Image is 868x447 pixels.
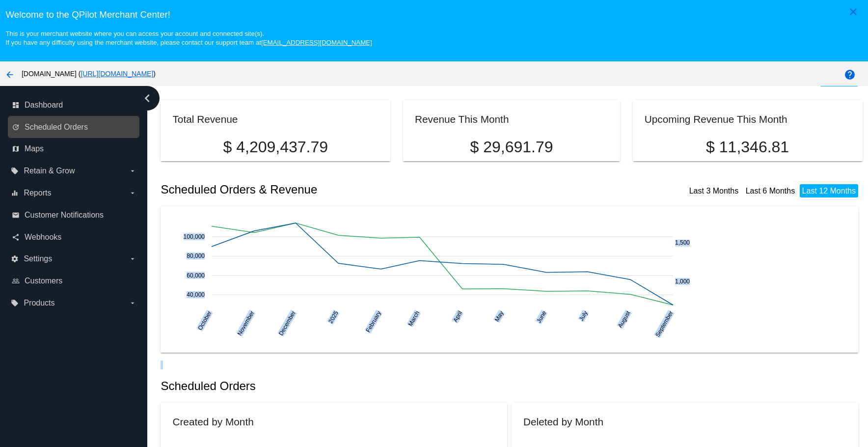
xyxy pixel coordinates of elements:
[645,113,787,125] h2: Upcoming Revenue This Month
[24,167,75,175] span: Retain & Grow
[617,309,632,329] text: August
[578,310,589,322] text: July
[12,141,136,157] a: map Maps
[184,233,205,240] text: 100,000
[11,255,19,263] i: settings
[365,310,382,334] text: February
[261,39,372,46] a: [EMAIL_ADDRESS][DOMAIN_NAME]
[161,183,512,196] h2: Scheduled Orders & Revenue
[452,310,464,324] text: April
[12,211,20,219] i: email
[12,229,136,245] a: share Webhooks
[654,310,675,338] text: September
[12,123,20,131] i: update
[187,252,205,259] text: 80,000
[407,310,421,328] text: March
[802,187,856,195] a: Last 12 Months
[277,310,297,337] text: December
[12,277,20,285] i: people_outline
[172,416,253,427] h2: Created by Month
[129,167,136,175] i: arrow_drop_down
[327,309,340,324] text: 2025
[645,138,851,156] p: $ 11,346.81
[11,189,19,197] i: equalizer
[493,310,505,323] text: May
[523,416,603,427] h2: Deleted by Month
[12,119,136,135] a: update Scheduled Orders
[81,70,153,78] a: [URL][DOMAIN_NAME]
[25,101,63,110] span: Dashboard
[12,101,20,109] i: dashboard
[161,379,512,393] h2: Scheduled Orders
[12,273,136,289] a: people_outline Customers
[689,187,739,195] a: Last 3 Months
[536,309,548,324] text: June
[24,254,52,263] span: Settings
[746,187,795,195] a: Last 6 Months
[5,30,372,46] small: This is your merchant website where you can access your account and connected site(s). If you hav...
[236,310,256,337] text: November
[12,97,136,113] a: dashboard Dashboard
[675,239,690,246] text: 1,500
[415,113,509,125] h2: Revenue This Month
[139,90,155,106] i: chevron_left
[24,299,54,307] span: Products
[22,70,156,78] span: [DOMAIN_NAME] ( )
[11,167,19,175] i: local_offer
[847,6,859,18] mat-icon: close
[24,189,51,197] span: Reports
[12,233,20,241] i: share
[12,207,136,223] a: email Customer Notifications
[129,299,136,307] i: arrow_drop_down
[25,277,62,285] span: Customers
[25,233,61,242] span: Webhooks
[415,138,608,156] p: $ 29,691.79
[187,291,205,298] text: 40,000
[4,69,16,81] mat-icon: arrow_back
[844,69,856,81] mat-icon: help
[187,272,205,279] text: 60,000
[129,189,136,197] i: arrow_drop_down
[172,113,238,125] h2: Total Revenue
[25,211,104,220] span: Customer Notifications
[11,299,19,307] i: local_offer
[25,144,44,153] span: Maps
[129,255,136,263] i: arrow_drop_down
[172,138,379,156] p: $ 4,209,437.79
[675,278,690,285] text: 1,000
[197,310,213,332] text: October
[5,9,862,20] h3: Welcome to the QPilot Merchant Center!
[25,123,88,132] span: Scheduled Orders
[12,145,20,153] i: map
